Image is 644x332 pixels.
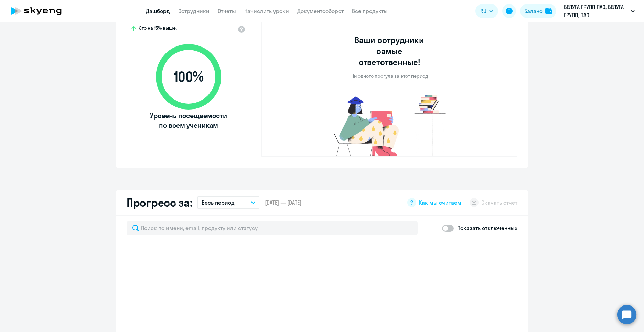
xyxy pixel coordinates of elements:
[218,8,236,14] a: Отчеты
[139,25,177,33] span: Это на 15% выше,
[545,8,552,14] img: balance
[202,198,235,207] p: Весь период
[149,111,228,130] span: Уровень посещаемости по всем ученикам
[244,8,289,14] a: Начислить уроки
[149,69,228,85] span: 100 %
[560,3,638,19] button: БЕЛУГА ГРУПП ПАО, БЕЛУГА ГРУПП, ПАО
[419,199,461,206] span: Как мы считаем
[146,8,170,14] a: Дашборд
[351,73,428,79] p: Ни одного прогула за этот период
[127,196,192,209] h2: Прогресс за:
[475,4,498,18] button: RU
[127,221,418,235] input: Поиск по имени, email, продукту или статусу
[297,8,344,14] a: Документооборот
[480,7,486,15] span: RU
[197,196,259,209] button: Весь период
[564,3,628,19] p: БЕЛУГА ГРУПП ПАО, БЕЛУГА ГРУПП, ПАО
[345,34,434,68] h3: Ваши сотрудники самые ответственные!
[321,93,459,156] img: no-truants
[457,224,517,232] p: Показать отключенных
[265,199,301,206] span: [DATE] — [DATE]
[178,8,210,14] a: Сотрудники
[520,4,556,18] button: Балансbalance
[352,8,388,14] a: Все продукты
[524,7,543,15] div: Баланс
